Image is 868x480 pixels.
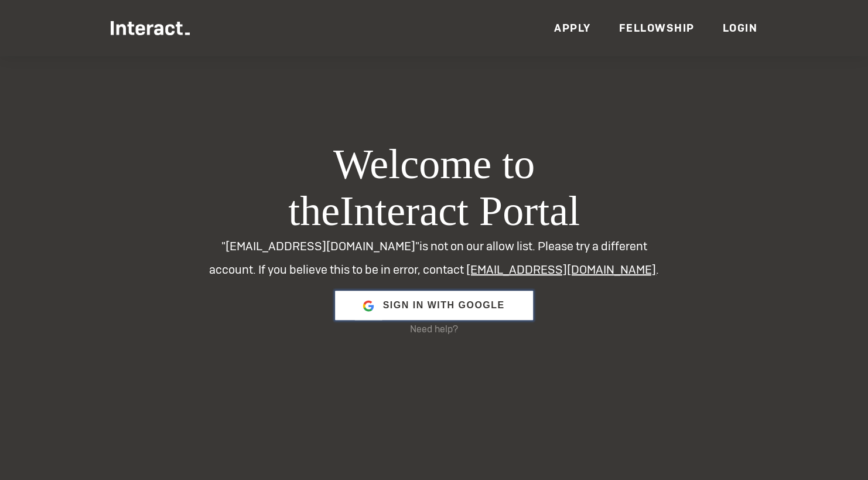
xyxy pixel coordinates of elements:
a: [EMAIL_ADDRESS][DOMAIN_NAME] [466,262,656,277]
span: Sign in with Google [382,291,504,319]
h1: Welcome to the [209,141,659,235]
a: Apply [554,21,591,35]
a: Fellowship [619,21,695,35]
img: Interact Logo [111,21,190,35]
a: Login [723,21,758,35]
p: "[EMAIL_ADDRESS][DOMAIN_NAME]" is not on our allow list. Please try a different account. If you b... [209,234,659,281]
a: Need help? [410,323,458,335]
span: Interact Portal [340,188,580,234]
